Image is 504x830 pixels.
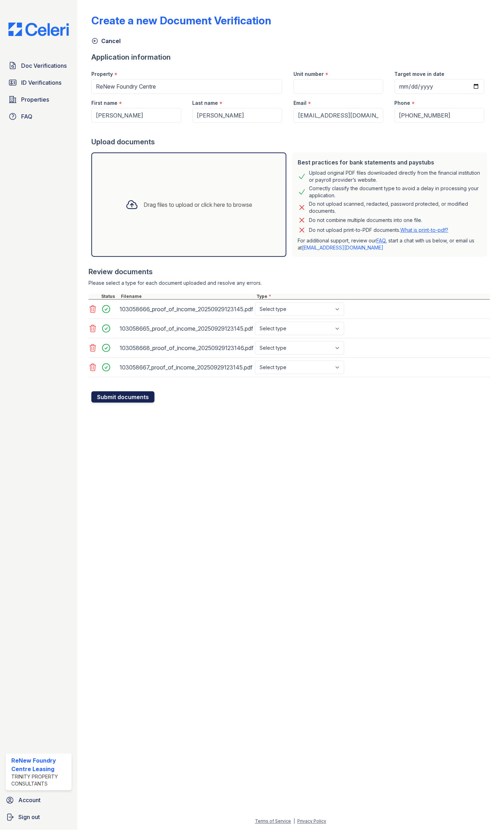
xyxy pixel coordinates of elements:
[376,237,385,243] a: FAQ
[91,137,490,147] div: Upload documents
[120,303,252,315] div: 103058666_proof_of_income_20250929123145.pdf
[298,158,481,167] div: Best practices for bank statements and paystubs
[120,362,252,373] div: 103058667_proof_of_income_20250929123145.pdf
[297,819,326,824] a: Privacy Policy
[309,216,422,224] div: Do not combine multiple documents into one file.
[144,200,253,209] div: Drag files to upload or click here to browse
[120,342,252,354] div: 103058668_proof_of_income_20250929123146.pdf
[11,757,69,774] div: ReNew Foundry Centre Leasing
[89,267,490,277] div: Review documents
[120,294,255,299] div: Filename
[3,23,74,36] img: CE_Logo_Blue-a8612792a0a2168367f1c8372b55b34899dd931a85d93a1a3d3e32e68fde9ad4.png
[21,78,61,87] span: ID Verifications
[91,391,154,403] button: Submit documents
[309,200,481,215] div: Do not upload scanned, redacted, password protected, or modified documents.
[18,813,40,822] span: Sign out
[91,52,490,62] div: Application information
[293,819,295,824] div: |
[255,294,490,299] div: Type
[193,100,218,107] label: Last name
[120,323,252,334] div: 103058665_proof_of_income_20250929123145.pdf
[18,796,41,805] span: Account
[11,774,69,788] div: Trinity Property Consultants
[309,227,448,234] p: Do not upload print-to-PDF documents.
[395,71,445,78] label: Target move in date
[309,169,481,184] div: Upload original PDF files downloaded directly from the financial institution or payroll provider’...
[309,185,481,199] div: Correctly classify the document type to avoid a delay in processing your application.
[21,61,67,70] span: Doc Verifications
[91,37,121,45] a: Cancel
[21,112,32,121] span: FAQ
[395,100,411,107] label: Phone
[400,227,448,233] a: What is print-to-pdf?
[21,95,49,104] span: Properties
[91,71,113,78] label: Property
[293,71,324,78] label: Unit number
[302,245,383,251] a: [EMAIL_ADDRESS][DOMAIN_NAME]
[3,810,74,824] a: Sign out
[6,109,72,124] a: FAQ
[100,294,120,299] div: Status
[255,819,291,824] a: Terms of Service
[6,59,72,73] a: Doc Verifications
[3,793,74,807] a: Account
[293,100,306,107] label: Email
[91,14,271,27] div: Create a new Document Verification
[6,76,72,90] a: ID Verifications
[89,279,490,287] div: Please select a type for each document uploaded and resolve any errors.
[6,92,72,107] a: Properties
[91,100,117,107] label: First name
[298,237,481,251] p: For additional support, review our , start a chat with us below, or email us at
